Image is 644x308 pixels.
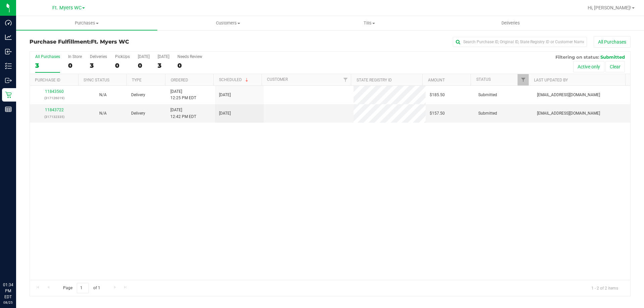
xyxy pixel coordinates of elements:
[90,54,107,59] div: Deliveries
[357,78,392,82] a: State Registry ID
[170,107,196,120] span: [DATE] 12:42 PM EDT
[7,254,27,274] iframe: Resource center
[555,54,599,60] span: Filtering on status:
[34,95,74,101] p: (317126019)
[16,20,157,26] span: Purchases
[299,20,439,26] span: Tills
[52,5,82,11] span: Ft. Myers WC
[99,111,107,116] span: Not Applicable
[157,16,299,30] a: Customers
[115,62,130,69] div: 0
[68,62,82,69] div: 0
[430,92,445,98] span: $185.50
[131,92,145,98] span: Delivery
[518,74,529,85] a: Filter
[158,62,169,69] div: 3
[45,108,64,112] a: 11843722
[35,62,60,69] div: 3
[158,20,298,26] span: Customers
[478,110,497,117] span: Submitted
[588,5,631,10] span: Hi, [PERSON_NAME]!
[171,78,188,82] a: Ordered
[605,61,625,72] button: Clear
[428,78,445,82] a: Amount
[115,54,130,59] div: PickUps
[90,62,107,69] div: 3
[430,110,445,117] span: $157.50
[3,300,13,305] p: 08/25
[91,39,129,45] span: Ft. Myers WC
[537,110,600,117] span: [EMAIL_ADDRESS][DOMAIN_NAME]
[158,54,169,59] div: [DATE]
[219,92,231,98] span: [DATE]
[5,63,12,69] inline-svg: Inventory
[267,77,288,82] a: Customer
[5,19,12,26] inline-svg: Dashboard
[99,110,107,117] button: N/A
[177,54,202,59] div: Needs Review
[5,77,12,84] inline-svg: Outbound
[30,39,230,45] h3: Purchase Fulfillment:
[299,16,440,30] a: Tills
[586,283,624,293] span: 1 - 2 of 2 items
[68,54,82,59] div: In Store
[57,283,106,293] span: Page of 1
[16,16,157,30] a: Purchases
[170,88,196,101] span: [DATE] 12:25 PM EDT
[45,89,64,94] a: 11843560
[5,48,12,55] inline-svg: Inbound
[138,62,150,69] div: 0
[34,114,74,120] p: (317132335)
[440,16,581,30] a: Deliveries
[5,91,12,98] inline-svg: Retail
[340,74,351,85] a: Filter
[99,92,107,98] button: N/A
[138,54,150,59] div: [DATE]
[534,78,568,82] a: Last Updated By
[219,77,250,82] a: Scheduled
[492,20,529,26] span: Deliveries
[594,36,631,48] button: All Purchases
[537,92,600,98] span: [EMAIL_ADDRESS][DOMAIN_NAME]
[476,77,491,82] a: Status
[84,78,109,82] a: Sync Status
[478,92,497,98] span: Submitted
[132,78,142,82] a: Type
[177,62,202,69] div: 0
[35,54,60,59] div: All Purchases
[219,110,231,117] span: [DATE]
[5,34,12,41] inline-svg: Analytics
[5,106,12,113] inline-svg: Reports
[3,282,13,300] p: 01:34 PM EDT
[573,61,604,72] button: Active only
[77,283,89,293] input: 1
[99,93,107,97] span: Not Applicable
[131,110,145,117] span: Delivery
[600,54,625,60] span: Submitted
[453,37,587,47] input: Search Purchase ID, Original ID, State Registry ID or Customer Name...
[35,78,60,82] a: Purchase ID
